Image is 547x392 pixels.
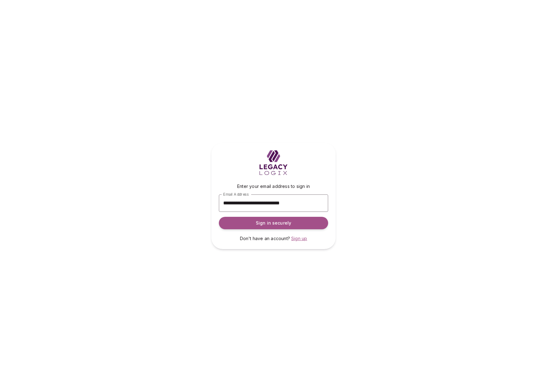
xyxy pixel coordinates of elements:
span: Email Address [223,192,249,196]
span: Enter your email address to sign in [237,184,310,189]
button: Sign in securely [219,217,328,229]
span: Don't have an account? [240,236,290,241]
a: Sign up [291,235,307,242]
span: Sign in securely [256,220,291,226]
span: Sign up [291,236,307,241]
